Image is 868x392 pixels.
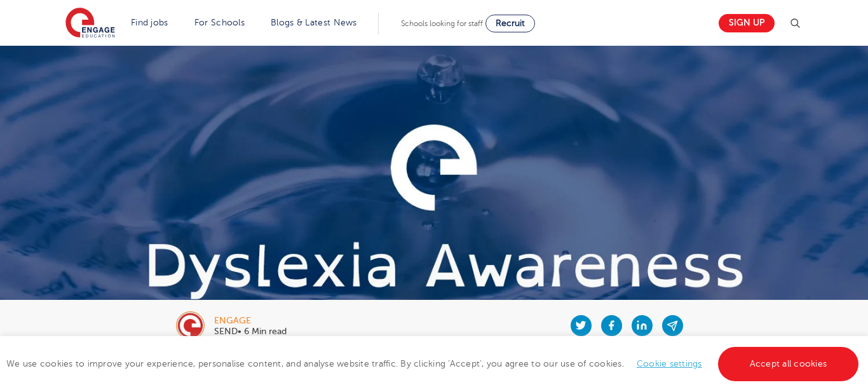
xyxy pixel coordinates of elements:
[131,18,168,27] a: Find jobs
[194,18,245,27] a: For Schools
[496,18,525,28] span: Recruit
[401,19,483,28] span: Schools looking for staff
[214,327,287,336] p: SEND• 6 Min read
[718,347,859,381] a: Accept all cookies
[65,8,115,39] img: Engage Education
[637,359,702,368] a: Cookie settings
[214,316,287,325] div: engage
[6,359,862,368] span: We use cookies to improve your experience, personalise content, and analyse website traffic. By c...
[719,14,775,32] a: Sign up
[485,15,535,32] a: Recruit
[271,18,357,27] a: Blogs & Latest News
